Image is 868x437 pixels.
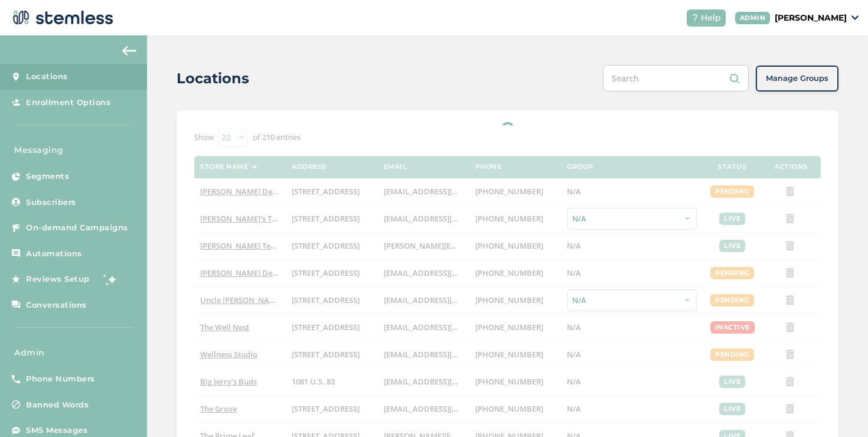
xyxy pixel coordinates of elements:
span: Conversations [26,299,87,311]
img: logo-dark-0685b13c.svg [9,6,113,30]
span: SMS Messages [26,425,87,436]
img: icon-arrow-back-accent-c549486e.svg [122,46,136,56]
span: Enrollment Options [26,97,110,109]
span: On-demand Campaigns [26,222,128,234]
span: Reviews Setup [26,273,90,285]
img: glitter-stars-b7820f95.gif [99,268,122,291]
button: Manage Groups [756,66,838,92]
span: Locations [26,71,68,83]
span: Banned Words [26,399,89,411]
p: [PERSON_NAME] [775,12,847,24]
iframe: Chat Widget [809,380,868,437]
span: Automations [26,248,82,260]
h2: Locations [177,68,249,89]
span: Manage Groups [766,73,828,84]
img: icon_down-arrow-small-66adaf34.svg [851,15,859,20]
img: icon-help-white-03924b79.svg [691,14,699,21]
span: Segments [26,171,69,182]
span: Subscribers [26,197,76,208]
span: Help [701,12,721,24]
span: Phone Numbers [26,373,95,385]
input: Search [603,65,749,92]
div: ADMIN [735,12,771,24]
